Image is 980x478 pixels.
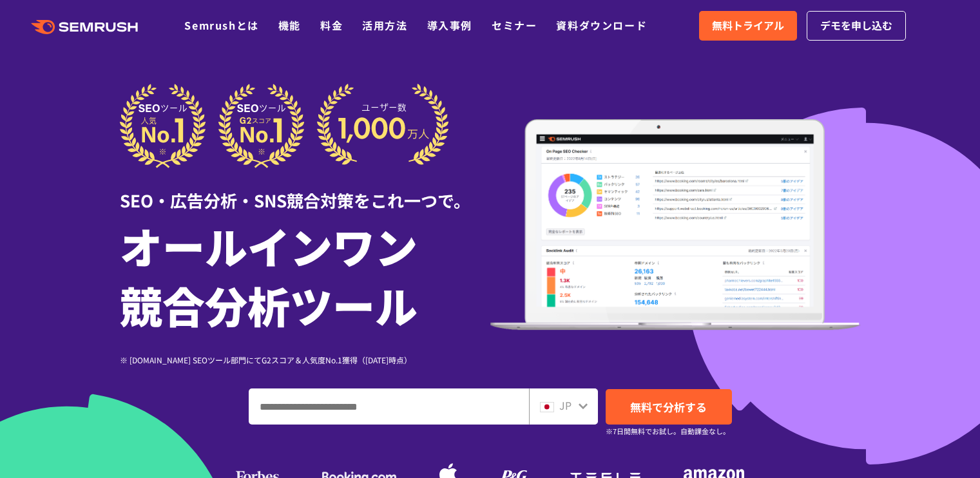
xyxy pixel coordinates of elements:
input: ドメイン、キーワードまたはURLを入力してください [249,389,528,424]
span: JP [559,397,572,413]
span: 無料で分析する [630,399,707,415]
a: 導入事例 [427,17,472,33]
a: 料金 [320,17,343,33]
a: デモを申し込む [807,11,906,41]
a: 無料トライアル [699,11,797,41]
a: 機能 [278,17,301,33]
a: Semrushとは [184,17,258,33]
a: セミナー [492,17,537,33]
span: 無料トライアル [712,17,784,34]
span: デモを申し込む [820,17,892,34]
h1: オールインワン 競合分析ツール [120,216,490,334]
div: SEO・広告分析・SNS競合対策をこれ一つで。 [120,168,490,213]
div: ※ [DOMAIN_NAME] SEOツール部門にてG2スコア＆人気度No.1獲得（[DATE]時点） [120,354,490,366]
a: 活用方法 [362,17,407,33]
a: 無料で分析する [606,389,732,425]
small: ※7日間無料でお試し。自動課金なし。 [606,425,730,437]
a: 資料ダウンロード [556,17,647,33]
